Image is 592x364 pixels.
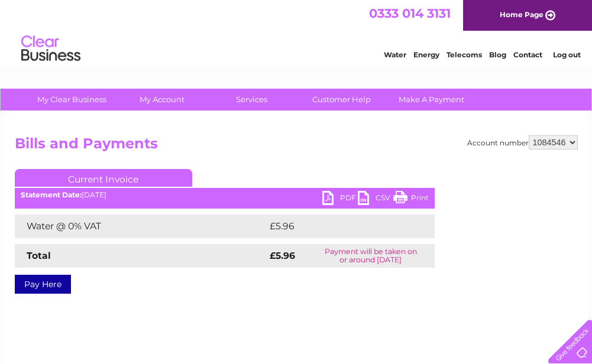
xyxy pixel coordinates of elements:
a: Log out [553,50,581,59]
td: Water @ 0% VAT [15,214,267,238]
td: £5.96 [267,214,407,238]
h2: Bills and Payments [15,135,578,158]
a: Services [203,89,300,110]
a: Energy [413,50,439,59]
a: Water [384,50,406,59]
a: Customer Help [293,89,390,110]
a: Current Invoice [15,169,192,187]
a: 0333 014 3131 [369,6,451,21]
a: Blog [489,50,506,59]
td: Payment will be taken on or around [DATE] [307,244,434,268]
b: Statement Date: [21,190,82,199]
div: [DATE] [15,191,435,199]
a: Contact [513,50,542,59]
a: Print [393,191,429,208]
a: Telecoms [447,50,482,59]
a: My Account [113,89,211,110]
div: Clear Business is a trading name of Verastar Limited (registered in [GEOGRAPHIC_DATA] No. 3667643... [17,6,576,57]
div: Account number [467,135,578,149]
a: PDF [322,191,358,208]
a: CSV [358,191,393,208]
a: Make A Payment [383,89,480,110]
strong: Total [27,250,51,261]
a: My Clear Business [23,89,121,110]
strong: £5.96 [270,250,295,261]
img: logo.png [21,31,81,67]
a: Pay Here [15,275,71,294]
